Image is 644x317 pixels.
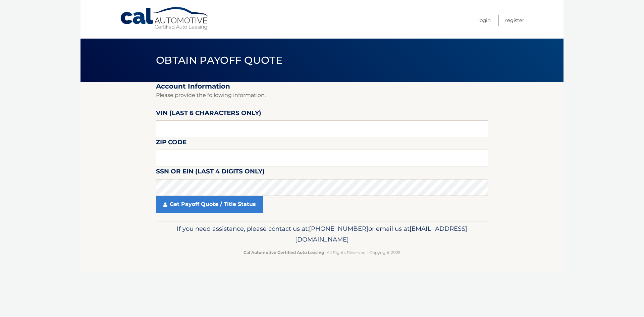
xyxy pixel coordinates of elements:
p: - All Rights Reserved - Copyright 2025 [160,249,484,256]
label: VIN (last 6 characters only) [156,108,261,120]
p: If you need assistance, please contact us at: or email us at [160,223,484,245]
p: Please provide the following information. [156,91,488,100]
a: Login [478,15,491,26]
strong: Cal Automotive Certified Auto Leasing [244,250,324,255]
span: [PHONE_NUMBER] [309,225,368,232]
a: Cal Automotive [120,7,210,31]
span: Obtain Payoff Quote [156,54,282,66]
a: Get Payoff Quote / Title Status [156,196,263,213]
a: Register [505,15,524,26]
label: SSN or EIN (last 4 digits only) [156,166,265,179]
label: Zip Code [156,137,186,150]
h2: Account Information [156,82,488,91]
